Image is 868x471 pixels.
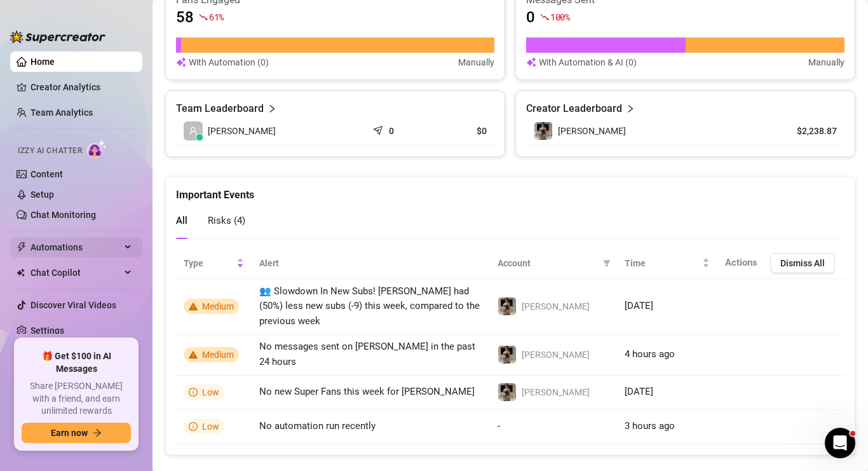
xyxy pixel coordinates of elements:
[534,122,552,140] img: Billie
[176,248,252,279] th: Type
[31,77,132,97] a: Creator Analytics
[373,123,386,135] span: send
[189,388,198,397] span: info-circle
[617,248,717,279] th: Time
[31,237,121,257] span: Automations
[625,300,653,311] span: [DATE]
[10,31,105,43] img: logo-BBDzfeDw.svg
[600,254,613,273] span: filter
[522,350,590,360] span: [PERSON_NAME]
[93,428,102,437] span: arrow-right
[259,386,475,397] span: No new Super Fans this week for [PERSON_NAME]
[625,420,675,432] span: 3 hours ago
[202,387,219,397] span: Low
[808,55,844,69] article: Manually
[22,423,131,443] button: Earn nowarrow-right
[31,325,64,336] a: Settings
[825,428,855,458] iframe: Intercom live chat
[31,57,55,67] a: Home
[22,350,131,375] span: 🎁 Get $100 in AI Messages
[626,101,635,116] span: right
[558,126,626,136] span: [PERSON_NAME]
[189,302,198,311] span: warning
[208,215,245,226] span: Risks ( 4 )
[780,258,825,268] span: Dismiss All
[199,13,208,22] span: fall
[526,101,622,116] article: Creator Leaderboard
[522,387,590,397] span: [PERSON_NAME]
[189,350,198,359] span: warning
[540,13,549,22] span: fall
[189,55,269,69] article: With Automation (0)
[31,263,121,283] span: Chat Copilot
[31,210,96,220] a: Chat Monitoring
[498,420,500,432] span: -
[176,55,186,69] img: svg%3e
[725,257,757,268] span: Actions
[51,428,88,438] span: Earn now
[539,55,637,69] article: With Automation & AI (0)
[176,101,264,116] article: Team Leaderboard
[18,145,82,157] span: Izzy AI Chatter
[498,256,598,270] span: Account
[458,55,494,69] article: Manually
[498,297,516,315] img: Billie
[184,256,234,270] span: Type
[176,177,844,203] div: Important Events
[176,215,187,226] span: All
[31,107,93,118] a: Team Analytics
[259,285,480,327] span: 👥 Slowdown In New Subs! [PERSON_NAME] had (50%) less new subs (-9) this week, compared to the pre...
[779,125,837,137] article: $2,238.87
[17,268,25,277] img: Chat Copilot
[87,140,107,158] img: AI Chatter
[625,386,653,397] span: [DATE]
[603,259,611,267] span: filter
[31,189,54,200] a: Setup
[252,248,490,279] th: Alert
[498,346,516,364] img: Billie
[209,11,224,23] span: 61 %
[189,422,198,431] span: info-circle
[31,300,116,310] a: Discover Viral Videos
[268,101,276,116] span: right
[522,301,590,311] span: [PERSON_NAME]
[438,125,487,137] article: $0
[526,55,536,69] img: svg%3e
[189,126,198,135] span: user
[625,348,675,360] span: 4 hours ago
[526,7,535,27] article: 0
[389,125,394,137] article: 0
[770,253,835,273] button: Dismiss All
[498,383,516,401] img: Billie
[202,301,234,311] span: Medium
[22,380,131,418] span: Share [PERSON_NAME] with a friend, and earn unlimited rewards
[208,124,276,138] span: [PERSON_NAME]
[17,242,27,252] span: thunderbolt
[550,11,570,23] span: 100 %
[202,421,219,432] span: Low
[259,341,475,367] span: No messages sent on [PERSON_NAME] in the past 24 hours
[176,7,194,27] article: 58
[31,169,63,179] a: Content
[202,350,234,360] span: Medium
[625,256,700,270] span: Time
[259,420,376,432] span: No automation run recently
